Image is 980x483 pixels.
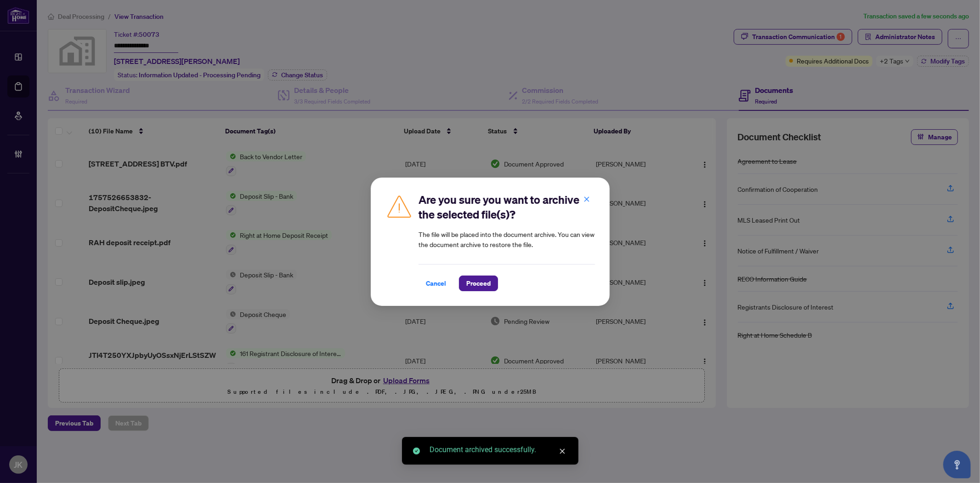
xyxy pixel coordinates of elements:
[413,448,420,454] span: check-circle
[583,195,590,202] span: close
[385,192,413,220] img: Caution Icon
[943,451,971,478] button: Open asap
[419,229,595,249] article: The file will be placed into the document archive. You can view the document archive to restore t...
[430,444,567,455] div: Document archived successfully.
[419,276,453,291] button: Cancel
[557,446,567,456] a: Close
[559,448,566,454] span: close
[466,276,491,291] span: Proceed
[459,276,498,291] button: Proceed
[419,192,595,222] h2: Are you sure you want to archive the selected file(s)?
[426,276,446,291] span: Cancel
